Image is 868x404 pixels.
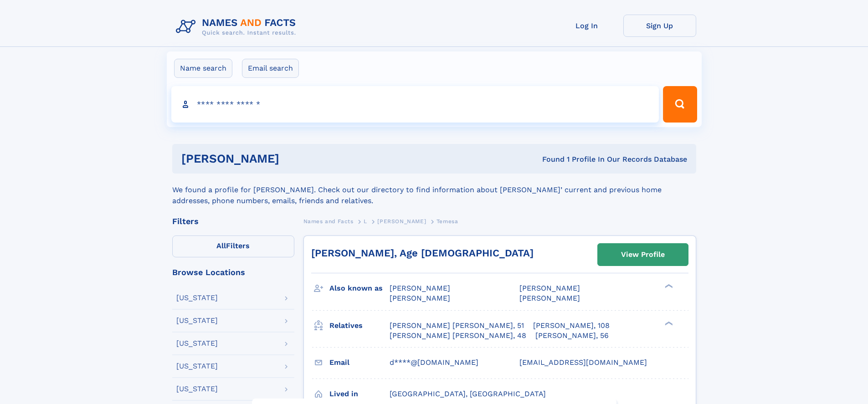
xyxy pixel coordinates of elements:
span: [PERSON_NAME] [390,284,450,292]
label: Email search [242,59,299,78]
span: All [216,241,226,250]
a: [PERSON_NAME], 56 [535,331,609,341]
div: Browse Locations [172,268,294,276]
div: [US_STATE] [176,363,218,370]
a: [PERSON_NAME] [PERSON_NAME], 48 [390,331,526,341]
a: [PERSON_NAME] [377,215,426,227]
span: [GEOGRAPHIC_DATA], [GEOGRAPHIC_DATA] [390,389,546,398]
div: ❯ [663,283,673,289]
div: We found a profile for [PERSON_NAME]. Check out our directory to find information about [PERSON_N... [172,174,696,206]
div: Filters [172,217,294,225]
div: [US_STATE] [176,385,218,393]
span: L [364,218,367,225]
input: search input [171,86,659,123]
a: L [364,215,367,227]
span: [PERSON_NAME] [519,294,580,302]
div: [US_STATE] [176,317,218,324]
div: Found 1 Profile In Our Records Database [411,154,687,164]
h3: Also known as [329,281,390,296]
span: [EMAIL_ADDRESS][DOMAIN_NAME] [519,358,647,367]
h3: Lived in [329,386,390,402]
span: [PERSON_NAME] [519,284,580,292]
h3: Relatives [329,318,390,333]
div: [US_STATE] [176,340,218,347]
a: Sign Up [623,15,696,37]
span: Temesa [437,218,458,225]
a: [PERSON_NAME], 108 [533,321,610,331]
h1: [PERSON_NAME] [181,153,411,164]
a: Names and Facts [303,215,354,227]
h3: Email [329,355,390,370]
a: View Profile [598,244,688,266]
div: ❯ [663,320,673,326]
label: Filters [172,235,294,257]
div: View Profile [621,244,665,265]
img: Logo Names and Facts [172,15,303,39]
a: [PERSON_NAME] [PERSON_NAME], 51 [390,321,524,331]
label: Name search [174,59,232,78]
a: [PERSON_NAME], Age [DEMOGRAPHIC_DATA] [311,247,534,259]
span: [PERSON_NAME] [377,218,426,225]
span: [PERSON_NAME] [390,294,450,302]
button: Search Button [663,86,697,123]
a: Log In [550,15,623,37]
div: [US_STATE] [176,294,218,302]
